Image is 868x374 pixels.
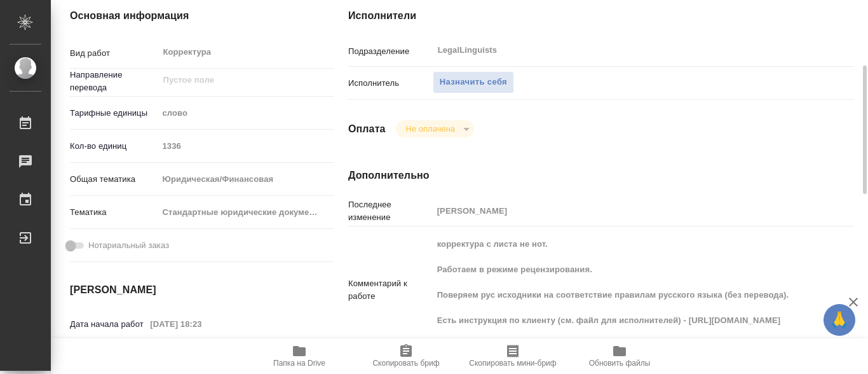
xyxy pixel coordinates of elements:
[348,168,854,183] h4: Дополнительно
[158,137,334,155] input: Пустое поле
[158,202,334,223] div: Стандартные юридические документы, договоры, уставы
[70,282,297,298] h4: [PERSON_NAME]
[70,107,158,120] p: Тарифные единицы
[273,359,325,368] span: Папка на Drive
[372,359,439,368] span: Скопировать бриф
[348,77,433,90] p: Исполнитель
[589,359,651,368] span: Обновить файлы
[158,169,334,190] div: Юридическая/Финансовая
[348,45,433,58] p: Подразделение
[433,233,812,344] textarea: корректура с листа не нот. Работаем в режиме рецензирования. Поверяем рус исходники на соответств...
[70,206,158,219] p: Тематика
[433,202,812,220] input: Пустое поле
[70,47,158,60] p: Вид работ
[70,173,158,186] p: Общая тематика
[824,304,855,336] button: 🙏
[146,315,257,333] input: Пустое поле
[396,120,474,137] div: Не оплачена
[566,338,673,374] button: Обновить файлы
[348,277,433,303] p: Комментарий к работе
[433,71,514,93] button: Назначить себя
[459,338,566,374] button: Скопировать мини-бриф
[88,239,169,252] span: Нотариальный заказ
[402,123,459,134] button: Не оплачена
[348,8,854,24] h4: Исполнители
[469,359,556,368] span: Скопировать мини-бриф
[161,73,304,88] input: Пустое поле
[70,140,158,153] p: Кол-во единиц
[440,75,507,90] span: Назначить себя
[158,102,334,124] div: слово
[348,198,433,224] p: Последнее изменение
[353,338,459,374] button: Скопировать бриф
[70,318,146,331] p: Дата начала работ
[348,121,386,137] h4: Оплата
[70,8,297,24] h4: Основная информация
[246,338,353,374] button: Папка на Drive
[829,307,850,333] span: 🙏
[70,69,158,94] p: Направление перевода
